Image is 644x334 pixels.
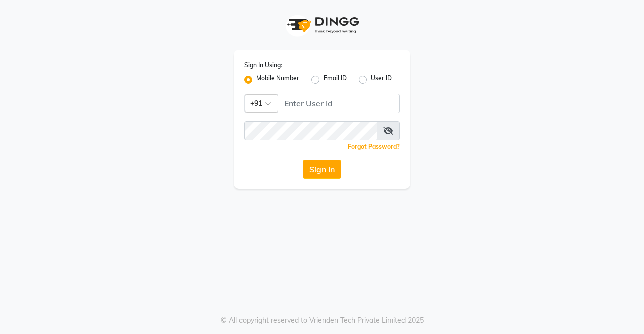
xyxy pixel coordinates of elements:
[244,121,377,140] input: Username
[256,74,299,86] label: Mobile Number
[303,160,341,179] button: Sign In
[244,61,282,70] label: Sign In Using:
[348,143,400,150] a: Forgot Password?
[282,10,362,40] img: logo1.svg
[371,74,392,86] label: User ID
[324,74,347,86] label: Email ID
[278,94,400,113] input: Username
